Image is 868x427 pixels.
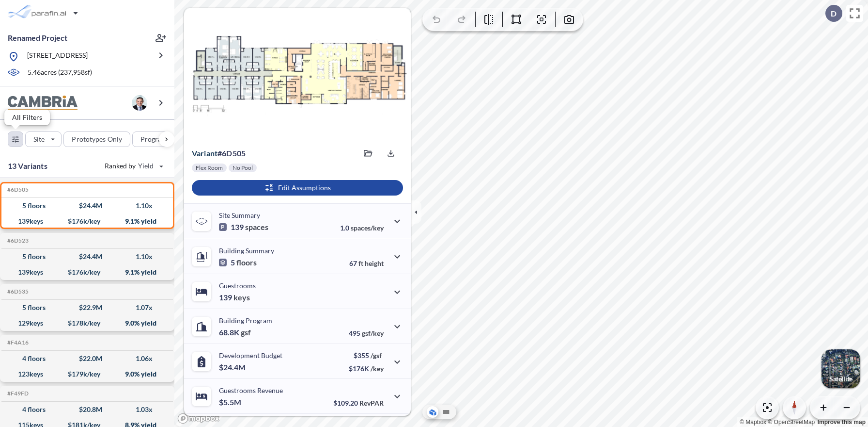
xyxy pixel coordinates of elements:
p: $176K [349,364,384,373]
p: D [831,9,837,18]
button: Edit Assumptions [192,180,403,196]
h5: Click to copy the code [5,186,29,193]
p: Site [33,134,45,144]
p: $24.4M [219,362,247,372]
button: Ranked by Yield [97,158,170,174]
span: /gsf [371,351,382,360]
img: Switcher Image [821,349,860,388]
p: 5.46 acres ( 237,958 sf) [28,67,92,78]
a: Mapbox [740,419,766,426]
p: Development Budget [219,351,282,360]
span: height [365,259,384,267]
img: user logo [132,95,147,111]
h5: Click to copy the code [5,339,29,346]
p: 495 [349,329,384,337]
a: OpenStreetMap [768,419,815,426]
p: $109.20 [333,399,384,407]
p: $5.5M [219,397,243,407]
a: Mapbox homepage [177,413,220,424]
p: 67 [349,259,384,267]
p: Renamed Project [8,33,67,43]
a: Improve this map [818,419,866,426]
p: Prototypes Only [72,134,122,144]
span: gsf/key [362,329,384,337]
img: BrandImage [8,96,77,111]
span: Yield [138,161,154,171]
span: spaces [245,222,268,232]
p: Building Program [219,316,272,325]
p: Building Summary [219,246,274,255]
span: spaces/key [351,224,384,232]
p: Site Summary [219,211,260,219]
p: No Pool [232,164,253,172]
span: gsf [241,328,251,337]
p: 13 Variants [8,160,47,172]
button: Site Plan [440,406,452,418]
h5: Click to copy the code [5,237,29,244]
p: 139 [219,222,268,232]
h5: Click to copy the code [5,288,29,295]
p: Guestrooms Revenue [219,386,283,394]
p: Guestrooms [219,281,256,290]
span: Variant [192,148,217,158]
p: All Filters [12,114,42,121]
p: 68.8K [219,328,251,337]
span: RevPAR [359,399,384,407]
p: # 6d505 [192,148,246,158]
p: Edit Assumptions [278,183,331,193]
span: /key [371,364,384,373]
button: Program [132,131,185,147]
p: 139 [219,293,250,302]
p: [STREET_ADDRESS] [27,50,88,63]
h5: Click to copy the code [5,390,29,397]
button: Prototypes Only [63,131,130,147]
p: 5 [219,258,257,267]
span: floors [236,258,257,267]
p: $355 [349,351,384,360]
p: 1.0 [340,224,384,232]
button: Aerial View [427,406,438,418]
span: ft [358,259,363,267]
p: Flex Room [196,164,223,172]
button: Site [25,131,62,147]
button: Switcher ImageSatellite [821,349,860,388]
p: Satellite [829,375,852,383]
span: keys [233,293,250,302]
p: Program [140,134,168,144]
